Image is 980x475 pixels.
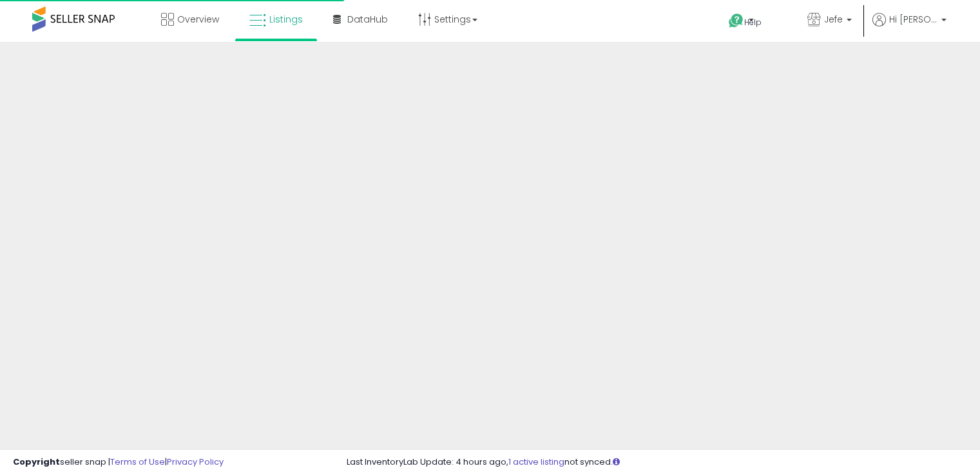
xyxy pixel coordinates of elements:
span: DataHub [347,13,388,26]
a: 1 active listing [508,456,564,468]
span: Overview [177,13,219,26]
i: Click here to read more about un-synced listings. [613,458,620,466]
a: Help [718,3,787,42]
a: Privacy Policy [167,456,224,468]
i: Get Help [728,13,744,29]
div: seller snap | | [13,456,224,469]
span: Hi [PERSON_NAME] [889,13,937,26]
span: Jefe [824,13,843,26]
a: Hi [PERSON_NAME] [872,13,946,42]
strong: Copyright [13,456,60,468]
span: Help [744,17,762,28]
span: Listings [269,13,303,26]
a: Terms of Use [110,456,165,468]
div: Last InventoryLab Update: 4 hours ago, not synced. [347,456,967,469]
